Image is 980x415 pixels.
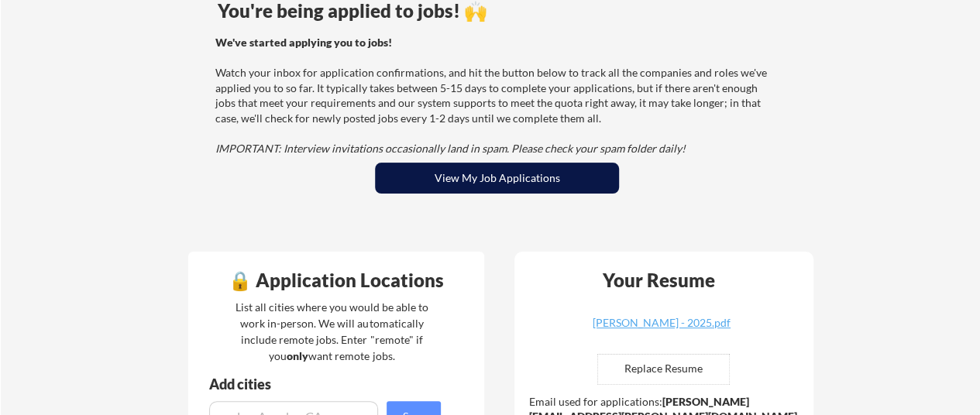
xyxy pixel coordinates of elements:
[287,349,308,362] strong: only
[218,2,776,20] div: You're being applied to jobs! 🙌
[225,299,438,364] div: List all cities where you would be able to work in-person. We will automatically include remote j...
[209,377,445,391] div: Add cities
[569,317,754,341] a: [PERSON_NAME] - 2025.pdf
[192,271,480,290] div: 🔒 Application Locations
[582,271,735,290] div: Your Resume
[375,163,619,194] button: View My Job Applications
[215,142,686,155] em: IMPORTANT: Interview invitations occasionally land in spam. Please check your spam folder daily!
[215,35,774,156] div: Watch your inbox for application confirmations, and hit the button below to track all the compani...
[569,317,754,328] div: [PERSON_NAME] - 2025.pdf
[215,36,392,49] strong: We've started applying you to jobs!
